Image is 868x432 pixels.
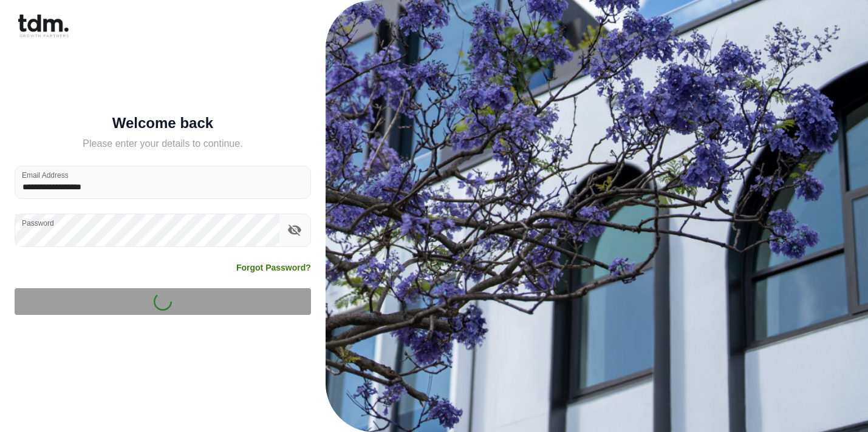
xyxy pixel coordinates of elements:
[284,220,305,240] button: toggle password visibility
[22,218,54,228] label: Password
[15,137,311,151] h5: Please enter your details to continue.
[236,262,311,274] a: Forgot Password?
[22,170,69,180] label: Email Address
[15,117,311,129] h5: Welcome back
